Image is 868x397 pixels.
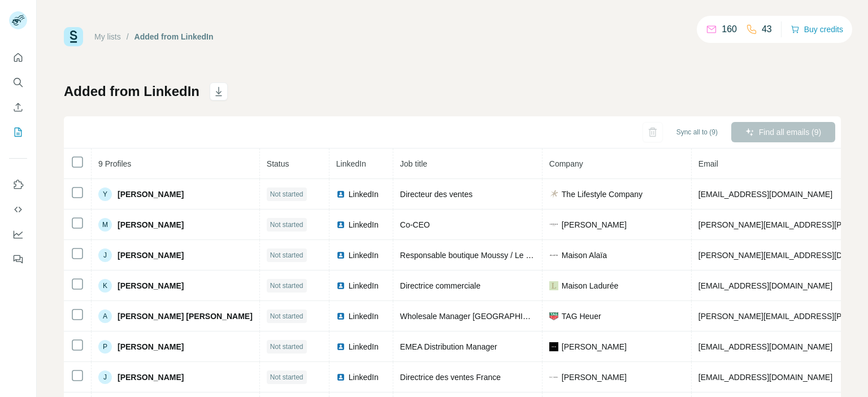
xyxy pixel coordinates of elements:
[549,342,558,351] img: company-logo
[98,248,112,262] div: J
[549,220,558,229] img: company-logo
[349,280,379,291] span: LinkedIn
[118,280,184,291] span: [PERSON_NAME]
[349,219,379,230] span: LinkedIn
[94,32,121,41] a: My lists
[270,220,303,230] span: Not started
[349,311,379,322] span: LinkedIn
[118,372,184,383] span: [PERSON_NAME]
[400,190,472,199] span: Directeur des ventes
[562,189,643,200] span: The Lifestyle Company
[549,159,583,168] span: Company
[270,311,303,321] span: Not started
[562,341,627,352] span: [PERSON_NAME]
[267,159,289,168] span: Status
[270,342,303,352] span: Not started
[698,281,832,290] span: [EMAIL_ADDRESS][DOMAIN_NAME]
[9,47,27,68] button: Quick start
[9,224,27,245] button: Dashboard
[698,190,832,199] span: [EMAIL_ADDRESS][DOMAIN_NAME]
[98,218,112,232] div: M
[562,311,601,322] span: TAG Heuer
[562,250,607,261] span: Maison Alaïa
[698,159,718,168] span: Email
[336,281,345,290] img: LinkedIn logo
[549,281,558,290] img: company-logo
[336,159,366,168] span: LinkedIn
[98,159,131,168] span: 9 Profiles
[64,82,199,101] h1: Added from LinkedIn
[98,309,112,323] div: A
[349,189,379,200] span: LinkedIn
[791,21,843,37] button: Buy credits
[400,281,480,290] span: Directrice commerciale
[98,370,112,384] div: J
[549,373,558,382] img: company-logo
[349,341,379,352] span: LinkedIn
[349,372,379,383] span: LinkedIn
[98,187,112,201] div: Y
[336,220,345,229] img: LinkedIn logo
[400,312,640,321] span: Wholesale Manager [GEOGRAPHIC_DATA]/[GEOGRAPHIC_DATA]
[562,219,627,230] span: [PERSON_NAME]
[9,174,27,195] button: Use Surfe on LinkedIn
[118,311,253,322] span: [PERSON_NAME] [PERSON_NAME]
[270,189,303,199] span: Not started
[9,72,27,93] button: Search
[336,190,345,199] img: LinkedIn logo
[270,281,303,291] span: Not started
[9,249,27,269] button: Feedback
[118,250,184,261] span: [PERSON_NAME]
[549,312,558,321] img: company-logo
[118,219,184,230] span: [PERSON_NAME]
[118,189,184,200] span: [PERSON_NAME]
[676,127,718,137] span: Sync all to (9)
[400,220,430,229] span: Co-CEO
[270,372,303,382] span: Not started
[336,342,345,351] img: LinkedIn logo
[400,342,497,351] span: EMEA Distribution Manager
[562,280,618,291] span: Maison Ladurée
[698,342,832,351] span: [EMAIL_ADDRESS][DOMAIN_NAME]
[98,340,112,354] div: P
[9,97,27,117] button: Enrich CSV
[349,250,379,261] span: LinkedIn
[270,250,303,260] span: Not started
[400,251,568,260] span: Responsable boutique Moussy / Le Bon Marche
[722,23,737,36] p: 160
[118,341,184,352] span: [PERSON_NAME]
[400,373,501,382] span: Directrice des ventes France
[98,279,112,293] div: K
[134,31,214,42] div: Added from LinkedIn
[336,312,345,321] img: LinkedIn logo
[698,373,832,382] span: [EMAIL_ADDRESS][DOMAIN_NAME]
[336,373,345,382] img: LinkedIn logo
[549,251,558,260] img: company-logo
[336,251,345,260] img: LinkedIn logo
[669,124,726,141] button: Sync all to (9)
[549,190,558,199] img: company-logo
[762,23,772,36] p: 43
[9,199,27,220] button: Use Surfe API
[127,31,129,42] li: /
[562,372,627,383] span: [PERSON_NAME]
[9,122,27,142] button: My lists
[400,159,427,168] span: Job title
[64,27,83,46] img: Surfe Logo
